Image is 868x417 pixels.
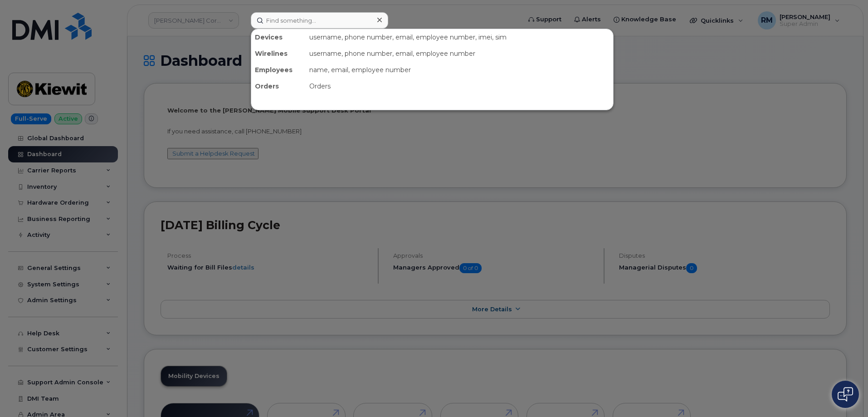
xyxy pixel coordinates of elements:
[306,78,613,94] div: Orders
[838,387,853,402] img: Open chat
[251,45,306,62] div: Wirelines
[251,78,306,94] div: Orders
[251,62,306,78] div: Employees
[251,29,306,45] div: Devices
[306,45,613,62] div: username, phone number, email, employee number
[306,29,613,45] div: username, phone number, email, employee number, imei, sim
[306,62,613,78] div: name, email, employee number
